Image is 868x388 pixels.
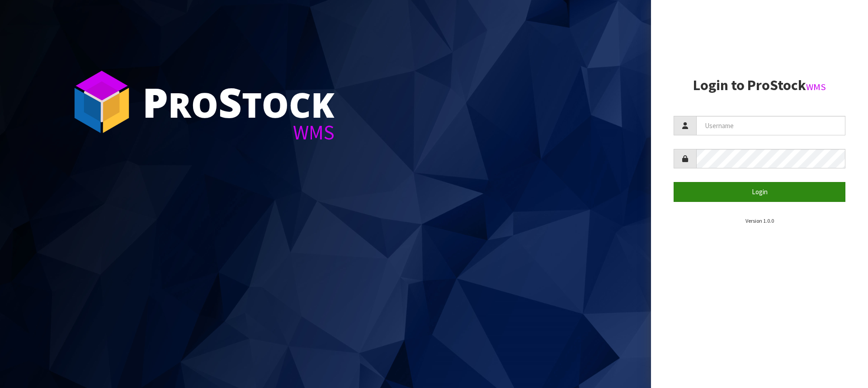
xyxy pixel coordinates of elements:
span: P [142,74,168,129]
img: ProStock Cube [68,68,136,136]
small: Version 1.0.0 [745,217,774,224]
small: WMS [806,81,826,93]
div: ro tock [142,81,335,122]
h2: Login to ProStock [674,77,845,93]
button: Login [674,182,845,201]
input: Username [696,116,845,135]
span: S [218,74,242,129]
div: WMS [142,122,335,143]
